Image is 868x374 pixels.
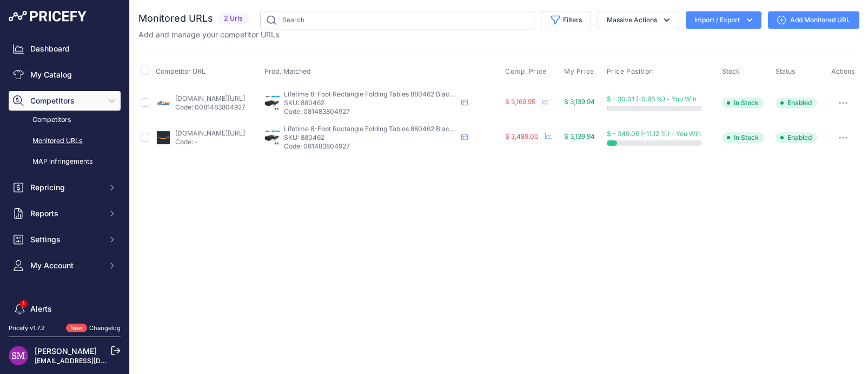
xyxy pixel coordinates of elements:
[66,324,87,333] span: New
[686,11,761,29] button: Import / Export
[89,324,121,332] a: Changelog
[9,39,121,360] nav: Sidebar
[284,133,457,142] p: SKU: 880462
[264,67,311,75] span: Prod. Matched
[9,204,121,223] button: Reports
[284,125,659,133] span: Lifetime 8-Foot Rectangle Folding Tables 880462 Black Top 27 Pack - Black - 8 feet long x 30 inch...
[156,67,206,75] span: Competitor URL
[138,11,213,26] h2: Monitored URLs
[607,67,653,76] span: Price Position
[776,67,796,75] span: Status
[30,234,101,245] span: Settings
[776,132,817,143] span: Enabled
[9,65,121,85] a: My Catalog
[175,129,245,137] a: [DOMAIN_NAME][URL]
[9,152,121,171] a: MAP infringements
[284,90,659,98] span: Lifetime 8-Foot Rectangle Folding Tables 880462 Black Top 27 Pack - Black - 8 feet long x 30 inch...
[564,67,594,76] span: My Price
[9,324,45,333] div: Pricefy v1.7.2
[598,11,679,29] button: Massive Actions
[175,138,245,146] p: Code: -
[30,182,101,193] span: Repricing
[9,91,121,111] button: Competitors
[175,94,245,102] a: [DOMAIN_NAME][URL]
[505,98,535,106] span: $ 3,169.95
[284,142,457,151] p: Code: 081483804927
[722,132,764,143] span: In Stock
[260,11,534,29] input: Search
[722,98,764,108] span: In Stock
[776,98,817,108] span: Enabled
[284,107,457,116] p: Code: 081483804927
[768,11,859,29] a: Add Monitored URL
[722,67,740,75] span: Stock
[9,111,121,130] a: Competitors
[9,11,87,22] img: Pricefy Logo
[607,95,697,103] span: $ - 30.01 (-0.96 %) - You Win
[217,12,249,25] span: 2 Urls
[9,230,121,249] button: Settings
[564,132,595,140] span: $ 3,139.94
[607,67,655,76] button: Price Position
[505,67,547,76] span: Comp. Price
[30,208,101,219] span: Reports
[9,299,121,319] a: Alerts
[831,67,855,75] span: Actions
[564,98,595,106] span: $ 3,139.94
[505,132,539,140] span: $ 3,489.00
[9,256,121,275] button: My Account
[564,67,597,76] button: My Price
[284,99,457,107] p: SKU: 880462
[30,95,101,106] span: Competitors
[30,260,101,271] span: My Account
[9,132,121,151] a: Monitored URLs
[35,346,97,356] a: [PERSON_NAME]
[541,11,591,29] button: Filters
[138,29,279,40] p: Add and manage your competitor URLs
[607,130,701,138] span: $ - 349.06 (-11.12 %) - You Win
[175,103,246,112] p: Code: 0081483804927
[505,67,549,76] button: Comp. Price
[9,39,121,59] a: Dashboard
[35,357,148,365] a: [EMAIL_ADDRESS][DOMAIN_NAME]
[9,178,121,197] button: Repricing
